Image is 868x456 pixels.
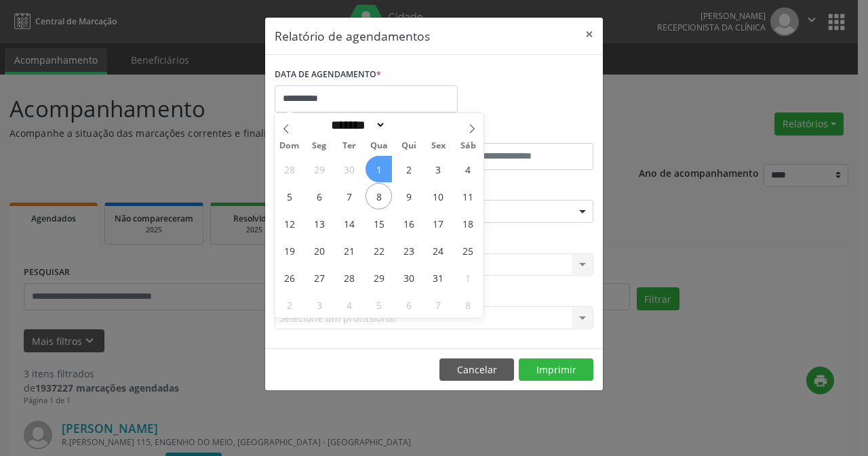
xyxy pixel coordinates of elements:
[455,291,481,318] span: Novembro 8, 2025
[576,18,603,51] button: Close
[395,156,422,182] span: Outubro 2, 2025
[306,291,332,318] span: Novembro 3, 2025
[306,264,332,291] span: Outubro 27, 2025
[336,210,362,236] span: Outubro 14, 2025
[276,237,302,264] span: Outubro 19, 2025
[306,183,332,209] span: Outubro 6, 2025
[364,142,394,150] span: Qua
[386,118,431,132] input: Year
[327,118,387,132] select: Month
[455,210,481,236] span: Outubro 18, 2025
[455,156,481,182] span: Outubro 4, 2025
[304,142,334,150] span: Seg
[455,183,481,209] span: Outubro 11, 2025
[336,291,362,318] span: Novembro 4, 2025
[425,264,452,291] span: Outubro 31, 2025
[336,183,362,209] span: Outubro 7, 2025
[455,264,481,291] span: Novembro 1, 2025
[334,142,364,150] span: Ter
[306,210,332,236] span: Outubro 13, 2025
[366,291,392,318] span: Novembro 5, 2025
[336,264,362,291] span: Outubro 28, 2025
[276,291,302,318] span: Novembro 2, 2025
[425,291,452,318] span: Novembro 7, 2025
[394,142,424,150] span: Qui
[424,142,454,150] span: Sex
[366,237,392,264] span: Outubro 22, 2025
[395,183,422,209] span: Outubro 9, 2025
[306,156,332,182] span: Setembro 29, 2025
[336,237,362,264] span: Outubro 21, 2025
[395,291,422,318] span: Novembro 6, 2025
[275,64,381,85] label: DATA DE AGENDAMENTO
[306,237,332,264] span: Outubro 20, 2025
[366,183,392,209] span: Outubro 8, 2025
[395,237,422,264] span: Outubro 23, 2025
[366,210,392,236] span: Outubro 15, 2025
[275,142,304,150] span: Dom
[454,142,484,150] span: Sáb
[425,156,452,182] span: Outubro 3, 2025
[395,264,422,291] span: Outubro 30, 2025
[276,264,302,291] span: Outubro 26, 2025
[366,156,392,182] span: Outubro 1, 2025
[395,210,422,236] span: Outubro 16, 2025
[276,183,302,209] span: Outubro 5, 2025
[336,156,362,182] span: Setembro 30, 2025
[425,237,452,264] span: Outubro 24, 2025
[439,358,514,381] button: Cancelar
[276,156,302,182] span: Setembro 28, 2025
[275,27,430,45] h5: Relatório de agendamentos
[437,122,593,143] label: ATÉ
[276,210,302,236] span: Outubro 12, 2025
[425,210,452,236] span: Outubro 17, 2025
[366,264,392,291] span: Outubro 29, 2025
[519,358,593,381] button: Imprimir
[425,183,452,209] span: Outubro 10, 2025
[455,237,481,264] span: Outubro 25, 2025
